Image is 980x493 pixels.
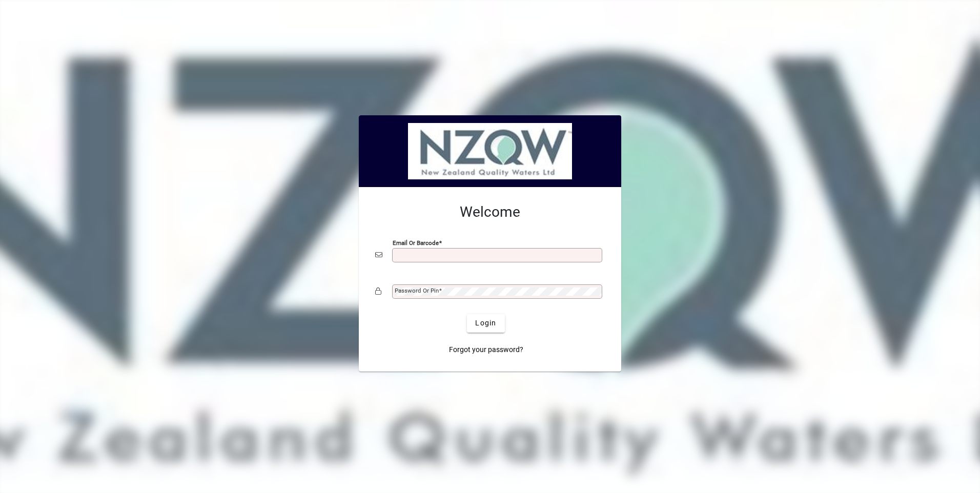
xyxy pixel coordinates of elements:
h2: Welcome [375,203,605,221]
button: Login [467,314,504,333]
mat-label: Email or Barcode [393,239,439,246]
a: Forgot your password? [445,341,527,359]
span: Forgot your password? [449,344,523,355]
span: Login [475,318,496,328]
mat-label: Password or Pin [395,287,439,294]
